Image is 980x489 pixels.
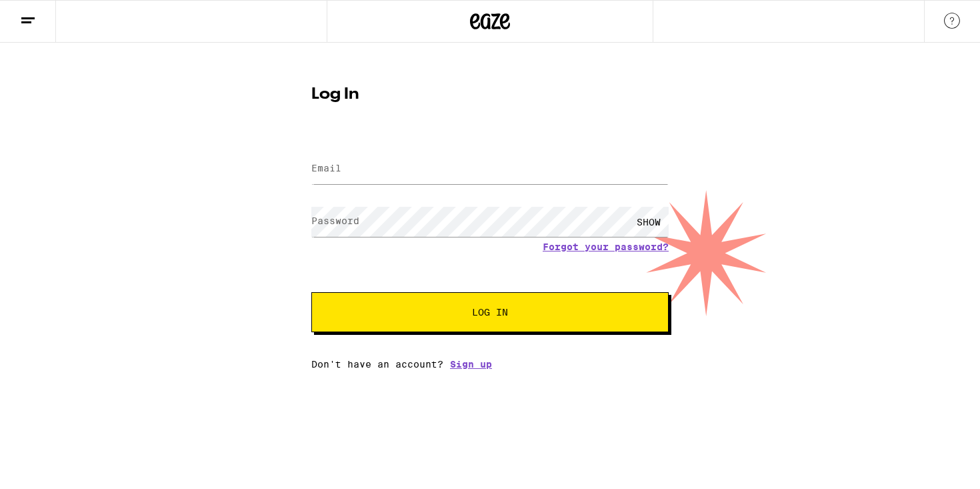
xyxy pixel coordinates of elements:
span: Log In [472,308,508,317]
label: Password [311,215,359,226]
label: Email [311,163,341,173]
div: SHOW [629,207,669,237]
button: Log In [311,292,669,332]
input: Email [311,154,669,184]
div: Don't have an account? [311,359,669,370]
a: Forgot your password? [543,241,669,252]
h1: Log In [311,87,669,103]
a: Sign up [450,359,492,370]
